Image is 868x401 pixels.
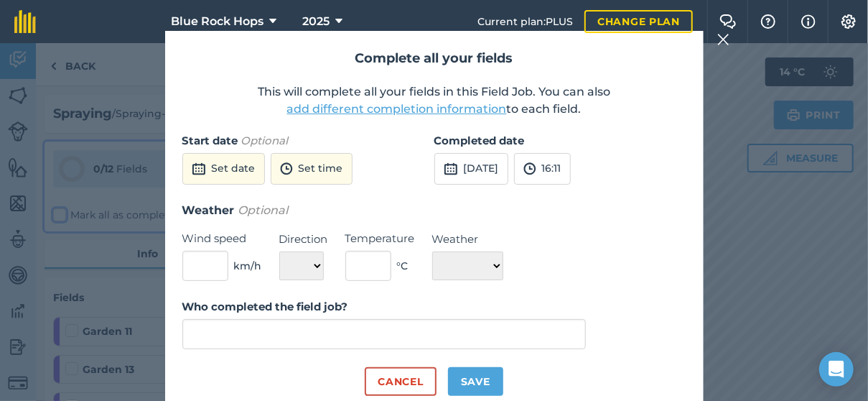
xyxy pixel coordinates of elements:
em: Optional [238,203,289,217]
img: A question mark icon [760,14,777,29]
img: svg+xml;base64,PD94bWwgdmVyc2lvbj0iMS4wIiBlbmNvZGluZz0idXRmLTgiPz4KPCEtLSBHZW5lcmF0b3I6IEFkb2JlIE... [444,160,458,178]
img: svg+xml;base64,PD94bWwgdmVyc2lvbj0iMS4wIiBlbmNvZGluZz0idXRmLTgiPz4KPCEtLSBHZW5lcmF0b3I6IEFkb2JlIE... [523,160,536,178]
strong: Completed date [434,134,525,147]
strong: Start date [182,134,238,147]
button: Cancel [365,367,436,396]
span: Current plan : PLUS [477,14,573,29]
label: Direction [279,231,328,248]
a: Change plan [584,10,693,33]
span: 2025 [302,13,330,30]
span: Blue Rock Hops [171,13,263,30]
img: Two speech bubbles overlapping with the left bubble in the forefront [719,14,737,29]
img: svg+xml;base64,PD94bWwgdmVyc2lvbj0iMS4wIiBlbmNvZGluZz0idXRmLTgiPz4KPCEtLSBHZW5lcmF0b3I6IEFkb2JlIE... [192,160,206,178]
h3: Weather [182,201,686,220]
strong: Who completed the field job? [182,300,348,313]
label: Weather [432,231,503,248]
p: This will complete all your fields in this Field Job. You can also to each field. [182,83,686,118]
div: Open Intercom Messenger [819,352,854,387]
img: svg+xml;base64,PHN2ZyB4bWxucz0iaHR0cDovL3d3dy53My5vcmcvMjAwMC9zdmciIHdpZHRoPSIxNyIgaGVpZ2h0PSIxNy... [801,13,816,30]
label: Wind speed [182,230,262,247]
span: km/h [234,258,262,274]
h2: Complete all your fields [182,48,686,69]
button: Set date [182,153,265,185]
button: 16:11 [514,153,571,185]
label: Temperature [345,230,415,247]
button: Set time [271,153,353,185]
button: add different completion information [287,101,507,118]
img: svg+xml;base64,PD94bWwgdmVyc2lvbj0iMS4wIiBlbmNvZGluZz0idXRmLTgiPz4KPCEtLSBHZW5lcmF0b3I6IEFkb2JlIE... [280,160,293,178]
img: A cog icon [840,14,857,29]
button: [DATE] [434,153,508,185]
button: Save [448,367,503,396]
img: fieldmargin Logo [14,10,36,33]
em: Optional [241,134,289,147]
span: ° C [397,258,409,274]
